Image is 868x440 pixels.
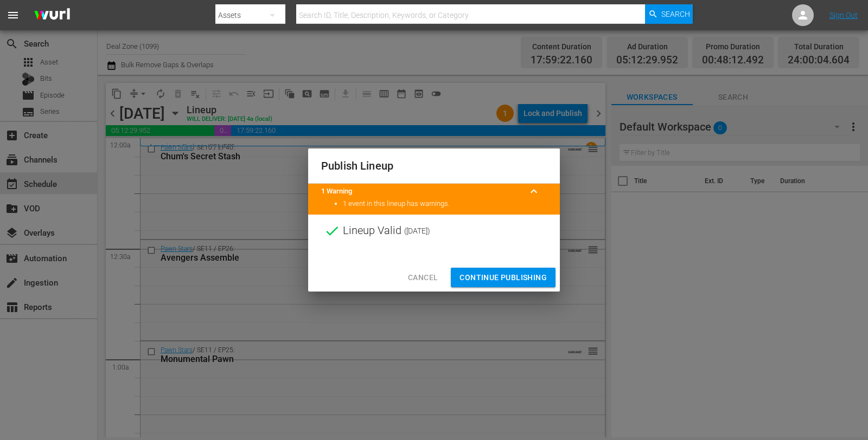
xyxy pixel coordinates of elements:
[308,215,560,247] div: Lineup Valid
[451,268,556,288] button: Continue Publishing
[527,185,540,198] span: keyboard_arrow_up
[321,157,547,174] h2: Publish Lineup
[521,178,547,204] button: keyboard_arrow_up
[343,199,547,209] li: 1 event in this lineup has warnings.
[661,4,690,24] span: Search
[7,9,20,22] span: menu
[404,223,430,239] span: ( [DATE] )
[459,271,547,284] span: Continue Publishing
[321,186,521,197] title: 1 Warning
[829,11,858,20] a: Sign Out
[399,268,446,288] button: Cancel
[408,271,438,284] span: Cancel
[26,3,78,28] img: ans4CAIJ8jUAAAAAAAAAAAAAAAAAAAAAAAAgQb4GAAAAAAAAAAAAAAAAAAAAAAAAJMjXAAAAAAAAAAAAAAAAAAAAAAAAgAT5G...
